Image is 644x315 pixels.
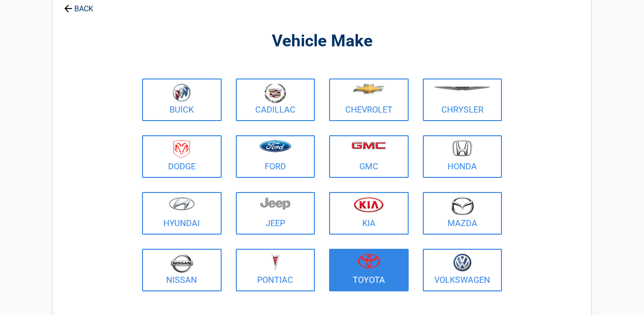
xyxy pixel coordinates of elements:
[172,83,191,102] img: buick
[236,79,315,121] a: Cadillac
[358,254,380,269] img: toyota
[142,135,222,178] a: Dodge
[423,79,502,121] a: Chrysler
[173,140,190,158] img: dodge
[236,192,315,235] a: Jeep
[329,79,409,121] a: Chevrolet
[433,87,491,91] img: chrysler
[270,254,280,271] img: pontiac
[450,197,474,215] img: mazda
[423,192,502,235] a: Mazda
[329,135,409,178] a: GMC
[453,254,472,272] img: volkswagen
[236,249,315,291] a: Pontiac
[329,192,409,235] a: Kia
[264,83,286,103] img: cadillac
[354,197,384,212] img: kia
[142,192,222,235] a: Hyundai
[423,135,502,178] a: Honda
[353,84,385,94] img: chevrolet
[259,140,291,152] img: ford
[260,197,290,210] img: jeep
[423,249,502,291] a: Volkswagen
[329,249,409,291] a: Toyota
[142,79,222,121] a: Buick
[142,249,222,291] a: Nissan
[452,140,472,157] img: honda
[169,197,195,210] img: hyundai
[351,141,386,149] img: gmc
[140,30,504,52] h2: Vehicle Make
[236,135,315,178] a: Ford
[170,254,193,273] img: nissan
